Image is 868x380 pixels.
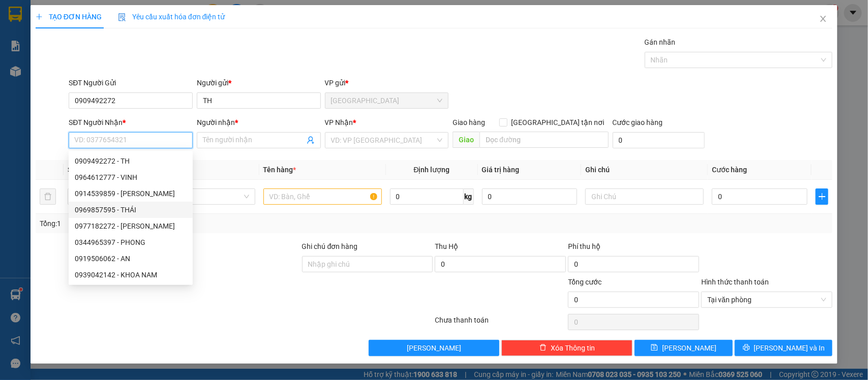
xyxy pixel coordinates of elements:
div: 0964612777 - VINH [75,172,187,183]
input: Ghi Chú [585,188,704,205]
span: Giao hàng [453,118,485,126]
div: 0969857595 - THÁI [75,204,187,215]
div: SĐT Người Gửi [69,77,193,88]
div: 0909492272 - TH [69,153,193,169]
input: Dọc đường [480,132,609,148]
label: Gán nhãn [645,38,676,46]
div: VP gửi [325,77,449,88]
span: Xóa Thông tin [551,342,595,354]
span: plus [36,13,43,20]
div: 0919506062 - AN [69,250,193,267]
span: Thu Hộ [435,242,458,250]
div: 0964612777 - VINH [69,169,193,185]
span: Cước hàng [712,166,747,174]
button: delete [40,188,56,205]
input: Ghi chú đơn hàng [302,256,433,272]
div: 0914539859 - THẢO CHI [69,185,193,202]
span: TẠO ĐƠN HÀNG [36,13,102,21]
div: Người gửi [197,77,321,88]
label: Hình thức thanh toán [701,278,769,286]
button: printer[PERSON_NAME] và In [735,340,832,356]
div: Phí thu hộ [568,241,699,256]
span: [PERSON_NAME] [407,342,461,354]
button: plus [816,188,828,205]
button: deleteXóa Thông tin [501,340,633,356]
div: 0344965397 - PHONG [75,237,187,248]
span: save [651,344,658,352]
label: Cước giao hàng [613,118,663,126]
input: VD: Bàn, Ghế [263,188,382,205]
input: Cước giao hàng [613,132,705,148]
span: Tổng cước [568,278,602,286]
div: Tổng: 1 [40,218,336,229]
button: Close [809,5,837,34]
div: 0939042142 - KHOA NAM [69,267,193,283]
div: 0939042142 - KHOA NAM [75,269,187,280]
button: save[PERSON_NAME] [635,340,732,356]
span: [PERSON_NAME] và In [754,342,825,354]
span: Yêu cầu xuất hóa đơn điện tử [118,13,225,21]
span: close-circle [821,297,827,303]
div: 0914539859 - [PERSON_NAME] [75,188,187,199]
div: SĐT Người Nhận [69,117,193,128]
span: kg [464,188,474,205]
label: Ghi chú đơn hàng [302,242,358,250]
div: Chưa thanh toán [434,314,567,332]
span: [GEOGRAPHIC_DATA] tận nơi [507,117,609,128]
span: VP Nhận [325,118,353,126]
span: Định lượng [414,166,450,174]
div: 0977182272 - [PERSON_NAME] [75,220,187,232]
span: user-add [307,136,315,144]
div: 0919506062 - AN [75,253,187,264]
span: delete [540,344,547,352]
span: Tên hàng [263,166,296,174]
span: Giá trị hàng [482,166,520,174]
div: 0344965397 - PHONG [69,234,193,250]
div: 0909492272 - TH [75,155,187,167]
span: Sài Gòn [331,93,443,108]
div: 0977182272 - LAN [69,218,193,234]
span: [PERSON_NAME] [662,342,716,354]
span: Khác [143,189,249,204]
span: close [819,15,827,23]
div: Người nhận [197,117,321,128]
span: printer [743,344,750,352]
span: plus [816,193,828,201]
div: 0969857595 - THÁI [69,202,193,218]
img: icon [118,13,126,21]
span: SL [68,166,76,174]
span: Giao [453,132,480,148]
button: [PERSON_NAME] [369,340,500,356]
input: 0 [482,188,578,205]
span: Tại văn phòng [707,292,826,307]
th: Ghi chú [581,160,708,180]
